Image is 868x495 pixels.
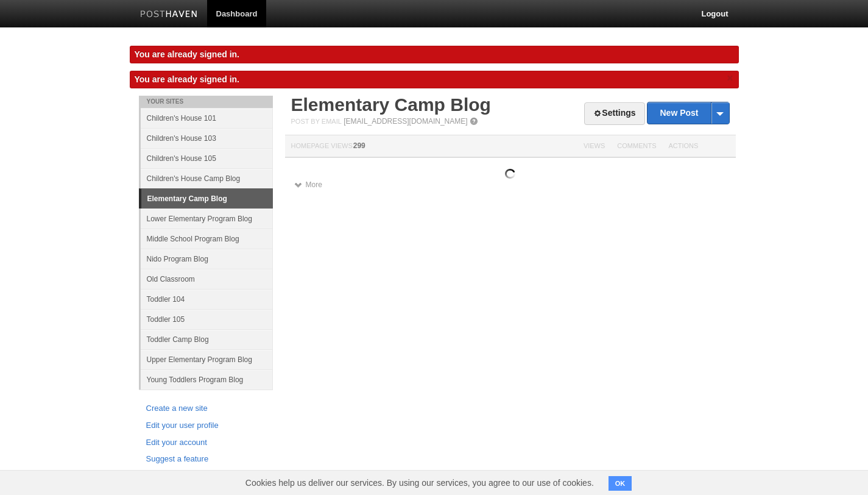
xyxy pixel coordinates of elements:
li: Your Sites [139,96,273,108]
a: Children's House 101 [141,108,273,128]
a: Elementary Camp Blog [291,94,491,115]
a: Create a new site [146,402,266,415]
a: Suggest a feature [146,453,266,466]
div: You are already signed in. [130,46,739,63]
a: More [294,180,322,189]
button: OK [609,476,632,491]
a: Old Classroom [141,269,273,289]
a: Nido Program Blog [141,249,273,269]
a: Toddler Camp Blog [141,329,273,349]
img: loading.gif [505,169,515,179]
a: Toddler 104 [141,289,273,309]
a: Young Toddlers Program Blog [141,369,273,390]
span: Cookies help us deliver our services. By using our services, you agree to our use of cookies. [233,471,606,495]
th: Actions [663,135,736,158]
a: Children's House 105 [141,148,273,168]
th: Homepage Views [285,135,577,158]
th: Comments [611,135,662,158]
a: [EMAIL_ADDRESS][DOMAIN_NAME] [344,117,467,126]
a: Children's House 103 [141,128,273,148]
a: Elementary Camp Blog [141,189,273,208]
a: Lower Elementary Program Blog [141,208,273,229]
a: Middle School Program Blog [141,229,273,249]
a: Settings [584,102,644,125]
a: Edit your user profile [146,419,266,432]
a: Edit your account [146,436,266,449]
a: Toddler 105 [141,309,273,329]
a: Upper Elementary Program Blog [141,349,273,369]
a: New Post [647,102,729,124]
th: Views [577,135,611,158]
span: You are already signed in. [135,74,239,84]
span: Post by Email [291,118,342,125]
a: × [725,71,736,86]
img: Posthaven-bar [140,10,198,20]
a: Children's House Camp Blog [141,168,273,188]
span: 299 [353,141,365,150]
